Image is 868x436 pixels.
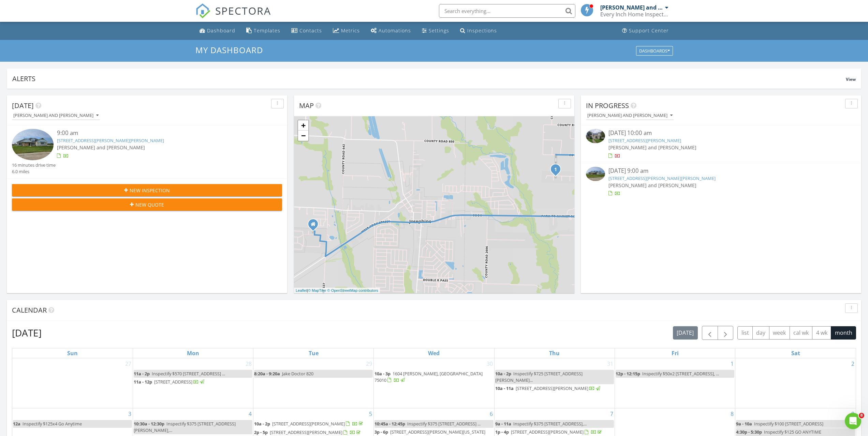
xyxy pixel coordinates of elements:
a: [STREET_ADDRESS][PERSON_NAME][PERSON_NAME] [57,137,164,144]
div: 16 minutes drive time [12,162,56,168]
a: 11a - 12p [STREET_ADDRESS] [134,378,252,386]
span: [PERSON_NAME] and [PERSON_NAME] [57,144,145,151]
div: 5150 Fox Trot Ln, Caddo Mills, TX 75135 [556,169,560,173]
a: Settings [419,25,452,37]
span: New Quote [135,201,164,208]
div: Automations [379,27,411,34]
a: Tuesday [307,348,320,358]
a: Templates [244,25,283,37]
a: Go to August 5, 2025 [368,408,373,419]
a: Leaflet [296,288,307,292]
div: Contacts [299,27,322,34]
a: Thursday [548,348,561,358]
a: 10a - 3p 1604 [PERSON_NAME], [GEOGRAPHIC_DATA] 75010 [374,371,483,383]
span: 1p - 4p [495,429,509,435]
div: Dashboards [639,48,670,53]
button: New Quote [12,198,282,211]
a: [STREET_ADDRESS][PERSON_NAME][PERSON_NAME] [608,175,716,181]
a: Go to August 4, 2025 [247,408,253,419]
img: 9344810%2Fcover_photos%2FTqg3L9LWXU48GfwxluYc%2Fsmall.jpg [586,129,605,143]
div: Metrics [341,27,360,34]
input: Search everything... [439,4,575,18]
div: [PERSON_NAME] and [PERSON_NAME] [600,4,663,11]
button: [DATE] [673,326,698,340]
a: Go to August 7, 2025 [609,408,615,419]
span: 10a - 2p [254,421,270,427]
button: New Inspection [12,184,282,196]
a: Saturday [790,348,801,358]
a: Go to July 30, 2025 [485,358,494,369]
button: Next month [718,326,734,340]
span: 11a - 2p [134,371,150,377]
a: Go to July 28, 2025 [244,358,253,369]
span: 8 [859,413,864,418]
button: Dashboards [636,46,673,56]
span: 11a - 12p [134,379,152,385]
div: | [294,288,380,294]
a: © MapTiler [308,288,326,292]
a: Support Center [619,25,672,37]
div: Support Center [629,27,669,34]
span: 9a - 10a [736,421,752,427]
a: Friday [670,348,680,358]
span: New Inspection [130,187,170,194]
a: Go to August 8, 2025 [729,408,735,419]
span: My Dashboard [195,44,263,56]
div: 9:00 am [57,129,260,137]
span: Inspectify $375 [STREET_ADDRESS],... [513,421,587,427]
div: 6.0 miles [12,168,56,175]
a: Wednesday [427,348,441,358]
span: [STREET_ADDRESS][PERSON_NAME][US_STATE] [390,429,485,435]
a: Contacts [289,25,325,37]
span: [DATE] [12,101,34,110]
a: 11a - 12p [STREET_ADDRESS] [134,379,205,385]
button: day [752,326,769,340]
a: Go to August 2, 2025 [850,358,856,369]
span: [STREET_ADDRESS][PERSON_NAME] [516,385,588,391]
i: 1 [554,167,557,172]
a: 10a - 3p 1604 [PERSON_NAME], [GEOGRAPHIC_DATA] 75010 [374,370,493,385]
td: Go to August 2, 2025 [735,358,856,408]
span: Inspectify $100 [STREET_ADDRESS] [754,421,823,427]
span: Inspectify $125x4 Go Anytime [23,421,82,427]
a: 9:00 am [STREET_ADDRESS][PERSON_NAME][PERSON_NAME] [PERSON_NAME] and [PERSON_NAME] 16 minutes dri... [12,129,282,175]
div: [DATE] 9:00 am [608,167,834,175]
button: cal wk [790,326,813,340]
span: Map [299,101,314,110]
div: Every Inch Home Inspection LLC [600,11,668,18]
span: Inspectify $725 [STREET_ADDRESS][PERSON_NAME]... [495,371,583,383]
span: In Progress [586,101,629,110]
a: Go to August 6, 2025 [488,408,494,419]
span: 10a - 11a [495,385,514,391]
button: list [737,326,753,340]
a: SPECTORA [195,9,271,24]
a: [DATE] 10:00 am [STREET_ADDRESS][PERSON_NAME] [PERSON_NAME] and [PERSON_NAME] [586,129,856,159]
h2: [DATE] [12,326,42,340]
div: Dashboard [207,27,235,34]
span: 9a - 11a [495,421,511,427]
a: Go to August 9, 2025 [850,408,856,419]
span: Inspectify $50x2 [STREET_ADDRESS], ... [642,371,719,377]
span: 8:20a - 9:20a [254,371,280,377]
span: [PERSON_NAME] and [PERSON_NAME] [608,144,696,151]
a: Inspections [457,25,500,37]
a: Go to August 1, 2025 [729,358,735,369]
a: [DATE] 9:00 am [STREET_ADDRESS][PERSON_NAME][PERSON_NAME] [PERSON_NAME] and [PERSON_NAME] [586,167,856,197]
span: 4:30p - 5:30p [736,429,762,435]
button: week [769,326,790,340]
span: 12a [13,421,20,427]
div: Settings [429,27,449,34]
span: 3p - 6p [374,429,388,435]
td: Go to July 30, 2025 [374,358,494,408]
a: Go to July 27, 2025 [124,358,133,369]
a: Go to August 3, 2025 [127,408,133,419]
iframe: Intercom live chat [845,413,861,429]
div: Templates [254,27,280,34]
span: Calendar [12,305,47,315]
button: Previous month [702,326,718,340]
td: Go to July 28, 2025 [133,358,253,408]
span: Inspectify $570 [STREET_ADDRESS] ... [152,371,225,377]
span: 1604 [PERSON_NAME], [GEOGRAPHIC_DATA] 75010 [374,371,483,383]
span: 12p - 12:15p [616,371,640,377]
a: 1p - 4p [STREET_ADDRESS][PERSON_NAME] [495,429,603,435]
